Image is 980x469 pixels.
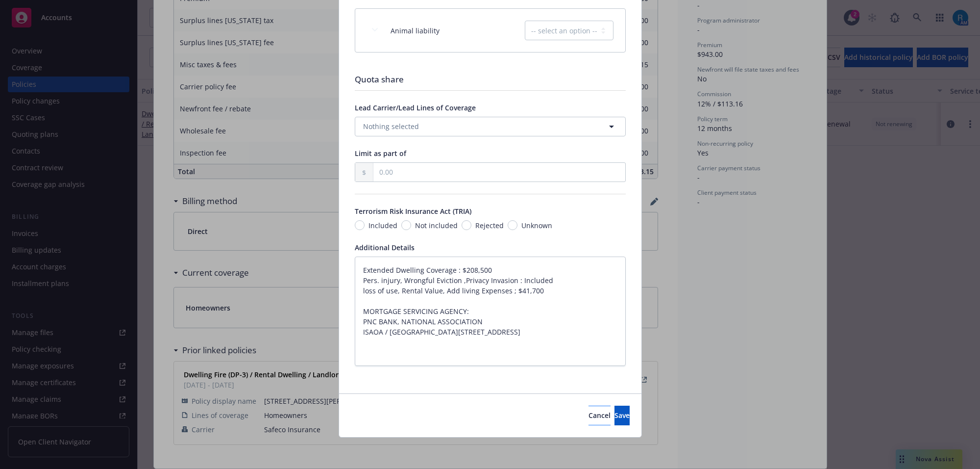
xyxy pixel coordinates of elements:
textarea: Extended Dwelling Coverage : $208,500 Pers. injury, Wrongful Eviction ,Privacy Invasion : Include... [355,257,626,366]
span: Unknown [521,220,552,231]
span: Limit as part of [355,149,406,158]
button: expand content [367,22,383,38]
input: Not included [401,220,411,230]
input: Included [355,220,365,230]
span: Animal liability [391,26,440,36]
div: Animal liabilityexpand content [355,9,625,52]
input: 0.00 [373,163,625,182]
button: Cancel [588,406,611,425]
button: Save [614,406,630,425]
span: Included [368,220,397,231]
span: Lead Carrier/Lead Lines of Coverage [355,103,476,112]
span: Terrorism Risk Insurance Act (TRIA) [355,207,471,216]
button: Nothing selected [355,117,626,136]
span: Save [614,411,630,420]
span: Nothing selected [363,121,419,131]
span: Not included [415,220,458,231]
input: Unknown [508,220,517,230]
span: Rejected [475,220,504,231]
div: Quota share [355,73,626,86]
span: Additional Details [355,243,415,252]
input: Rejected [462,220,471,230]
span: Cancel [588,411,611,420]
